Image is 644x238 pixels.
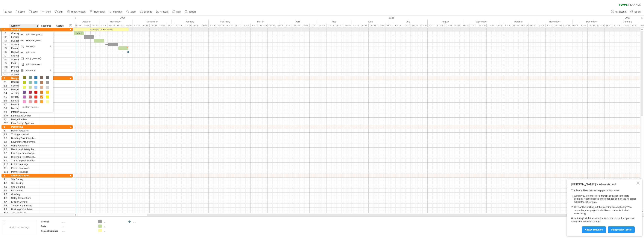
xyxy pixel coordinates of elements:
div: Mechanical Systems Design [11,106,37,110]
span: my account [615,10,626,13]
div: 23 - 27 [562,24,571,28]
div: .... [104,225,124,228]
div: 22-26 [158,24,166,28]
div: start [74,31,84,35]
div: Schematic Design [11,84,37,87]
div: Environmental Permits [11,140,37,144]
div: 14 - 18 [478,24,487,28]
div: 15 - 19 [369,24,377,28]
span: save [33,10,38,13]
div: 30 - 3 [276,24,284,28]
div: 1.6 [4,50,9,54]
div: 10 - 14 [436,24,444,28]
div: 4 - 8 [613,24,621,28]
div: 3.9 [4,159,9,162]
span: print [59,10,63,13]
div: 4.9 [4,207,9,211]
div: 1 - 5 [133,24,141,28]
div: Resource [41,24,52,28]
div: 20-24 [301,24,310,28]
div: 28 - 2 [495,24,503,28]
div: 21 - 25 [596,24,604,28]
div: add comment [19,61,53,67]
span: zoom [130,10,136,13]
div: 24-28 [453,24,461,28]
div: 3.10 [4,163,9,166]
div: 2.10 [4,114,9,117]
div: Permit Issuance [11,170,37,174]
div: 5 - 9 [503,24,512,28]
div: Final Design Approval [11,121,37,125]
span: undo [46,10,51,13]
div: 13 - 17 [402,24,411,28]
div: Traffic Impact Studies [11,159,37,162]
div: 3.3 [4,136,9,140]
div: Planning [11,28,37,31]
div: Access Roads [11,211,37,215]
div: February 2026 [209,20,242,24]
div: 1.1 [4,31,9,35]
div: 6 - 10 [394,24,402,28]
div: 28 - 1 [604,24,613,28]
a: log out [629,9,642,14]
div: Structural Engineering [11,95,37,99]
div: 19 - 23 [192,24,200,28]
div: 12 - 16 [183,24,192,28]
div: 4.1 [4,178,9,181]
div: 3.12 [4,170,9,174]
div: 2.2 [4,84,9,87]
div: Date: [41,225,62,228]
div: 3.1 [4,129,9,132]
div: 1.11 [4,69,9,72]
span: settings [144,10,152,13]
div: Requirements Gathering [11,80,37,84]
div: 30 - 4 [571,24,579,28]
div: October 2025 [60,20,99,24]
a: Adjust activities [582,226,606,233]
div: 17 - 21 [116,24,124,28]
span: Adjust activities [585,228,603,231]
div: Project: [41,220,62,223]
div: The Tom's AI-assist can help you in two ways: Give it a try! With the undo button in the top tool... [571,189,636,233]
div: Building Permit Application [11,136,37,140]
div: .... [62,225,94,228]
div: Approval Process [11,73,37,76]
div: Fire Department Approval [11,151,37,155]
div: March 2026 [242,20,279,24]
a: my account [610,9,628,14]
div: Design Development [11,88,37,91]
div: Utility Approvals [11,144,37,147]
div: 29 - 3 [385,24,394,28]
span: import / export [71,10,86,13]
div: 27 - 31 [91,24,99,28]
div: 2 - 6 [209,24,217,28]
a: save [28,9,39,14]
div: 4.2 [4,181,9,185]
div: 2.7 [4,103,9,106]
div: 3.7 [4,151,9,155]
div: Plumbing Planning [11,103,37,106]
div: 4.3 [4,185,9,189]
div: 18 - 22 [335,24,343,28]
div: Design Review [11,118,37,121]
div: Health and Safety Permits [11,148,37,151]
div: 1.8 [4,58,9,61]
div: 2.1 [4,80,9,84]
div: 19 - 23 [520,24,529,28]
div: Resource Allocation [11,46,37,50]
div: 27 - 31 [419,24,428,28]
div: add row [19,49,53,55]
li: Would you like more or different activities in the left column? Please describe the changes and l... [574,194,636,204]
a: navigator [108,9,124,14]
div: 18 - 22 [630,24,638,28]
div: 17 - 21 [444,24,453,28]
a: plan project (beta) [608,226,635,233]
div: 2 [4,76,9,80]
div: .... [62,220,94,223]
a: zoom [125,9,137,14]
div: 9 - 13 [217,24,225,28]
div: Site Analysis [11,54,37,57]
div: 13 - 17 [74,24,82,28]
div: add new group [19,31,53,37]
div: Design [11,76,37,80]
